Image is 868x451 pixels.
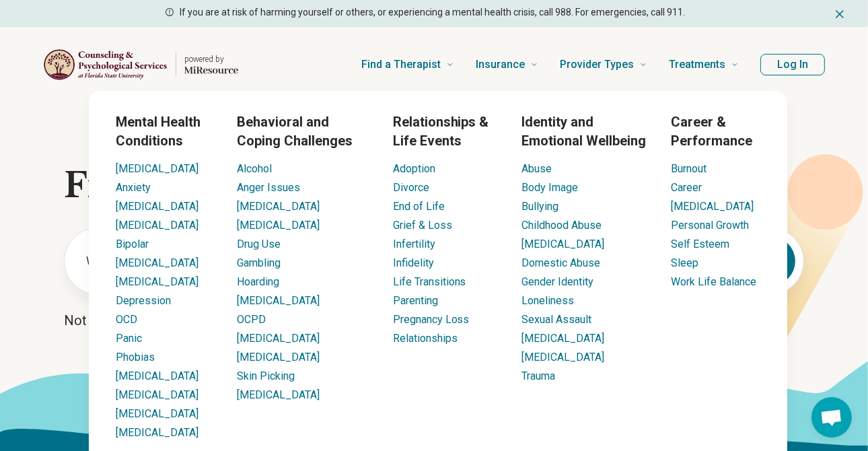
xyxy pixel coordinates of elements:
[833,5,846,22] button: Dismiss
[393,313,470,326] a: Pregnancy Loss
[116,332,142,345] a: Panic
[393,219,452,232] a: Grief & Loss
[237,181,300,194] a: Anger Issues
[521,256,600,269] a: Domestic Abuse
[669,55,725,74] span: Treatments
[116,162,198,175] a: [MEDICAL_DATA]
[476,38,538,92] a: Insurance
[237,162,272,175] a: Alcohol
[671,181,702,194] a: Career
[116,294,171,307] a: Depression
[116,219,198,232] a: [MEDICAL_DATA]
[237,275,279,288] a: Hoarding
[393,332,458,345] a: Relationships
[521,200,558,213] a: Bullying
[521,294,574,307] a: Loneliness
[671,219,749,232] a: Personal Growth
[116,238,149,250] a: Bipolar
[237,332,320,345] a: [MEDICAL_DATA]
[476,55,525,74] span: Insurance
[521,112,649,150] h3: Identity and Emotional Wellbeing
[116,388,198,401] a: [MEDICAL_DATA]
[116,351,155,363] a: Phobias
[237,112,371,150] h3: Behavioral and Coping Challenges
[237,370,295,382] a: Skin Picking
[116,275,198,288] a: [MEDICAL_DATA]
[393,112,501,150] h3: Relationships & Life Events
[237,238,281,250] a: Drug Use
[116,112,215,150] h3: Mental Health Conditions
[116,200,198,213] a: [MEDICAL_DATA]
[521,275,593,288] a: Gender Identity
[521,219,602,232] a: Childhood Abuse
[393,238,435,250] a: Infertility
[393,256,434,269] a: Infidelity
[521,370,555,382] a: Trauma
[393,294,438,307] a: Parenting
[393,200,445,213] a: End of Life
[393,275,466,288] a: Life Transitions
[116,313,137,326] a: OCD
[237,200,320,213] a: [MEDICAL_DATA]
[521,162,552,175] a: Abuse
[671,200,754,213] a: [MEDICAL_DATA]
[521,238,604,250] a: [MEDICAL_DATA]
[669,38,739,92] a: Treatments
[116,256,198,269] a: [MEDICAL_DATA]
[116,370,198,382] a: [MEDICAL_DATA]
[361,55,441,74] span: Find a Therapist
[560,55,634,74] span: Provider Types
[237,256,281,269] a: Gambling
[521,332,604,345] a: [MEDICAL_DATA]
[8,91,868,443] div: Find a Therapist
[521,313,591,326] a: Sexual Assault
[671,112,760,150] h3: Career & Performance
[521,181,578,194] a: Body Image
[361,38,454,92] a: Find a Therapist
[237,313,266,326] a: OCPD
[671,238,729,250] a: Self Esteem
[521,351,604,363] a: [MEDICAL_DATA]
[184,54,238,65] p: powered by
[671,256,698,269] a: Sleep
[760,54,825,75] button: Log In
[237,294,320,307] a: [MEDICAL_DATA]
[671,275,756,288] a: Work Life Balance
[811,397,852,438] div: Open chat
[393,181,429,194] a: Divorce
[116,407,198,420] a: [MEDICAL_DATA]
[671,162,707,175] a: Burnout
[560,38,647,92] a: Provider Types
[237,351,320,363] a: [MEDICAL_DATA]
[43,43,238,86] a: Home page
[237,219,320,232] a: [MEDICAL_DATA]
[237,388,320,401] a: [MEDICAL_DATA]
[393,162,435,175] a: Adoption
[116,181,151,194] a: Anxiety
[180,5,686,20] p: If you are at risk of harming yourself or others, or experiencing a mental health crisis, call 98...
[116,426,198,439] a: [MEDICAL_DATA]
